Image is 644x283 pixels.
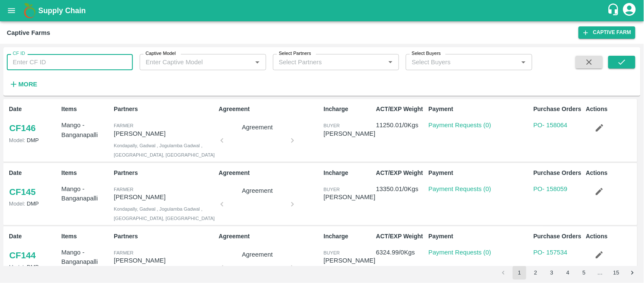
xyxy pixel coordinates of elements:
span: buyer [323,123,340,128]
a: Payment Requests (0) [429,249,492,256]
input: Select Partners [276,57,371,68]
p: Date [9,232,58,241]
p: ACT/EXP Weight [376,169,425,177]
div: customer-support [607,3,622,18]
p: ACT/EXP Weight [376,232,425,241]
span: Farmer [114,187,133,192]
button: open drawer [2,1,21,20]
button: Open [385,57,396,68]
p: Payment [429,232,530,241]
a: PO- 158064 [534,122,568,129]
p: Agreement [219,105,320,114]
div: [PERSON_NAME] [323,129,375,138]
span: Model: [9,200,25,207]
a: Captive Farm [579,26,636,39]
span: Farmer [114,250,133,255]
p: Mango - Banganapalli [62,184,111,203]
span: buyer [323,187,340,192]
button: Go to page 3 [545,266,559,280]
div: [PERSON_NAME] [323,256,375,265]
p: Agreement [225,123,289,132]
button: Go to page 4 [561,266,575,280]
p: Incharge [323,105,373,114]
p: Partners [114,232,215,241]
p: [PERSON_NAME] [114,192,215,202]
b: Supply Chain [38,6,86,15]
label: CF ID [13,50,25,57]
input: Enter CF ID [7,54,133,70]
button: page 1 [513,266,526,280]
a: CF146 [9,120,36,136]
strong: More [18,81,37,88]
p: Agreement [219,232,320,241]
p: Mango - Banganapalli [62,248,111,267]
p: Partners [114,105,215,114]
a: Supply Chain [38,5,607,17]
p: Items [62,169,111,177]
p: Items [62,232,111,241]
p: Actions [586,105,635,114]
p: [PERSON_NAME] [114,256,215,265]
button: Go to page 5 [577,266,591,280]
p: Incharge [323,232,373,241]
p: 11250.01 / 0 Kgs [376,120,425,130]
button: Go to next page [626,266,639,280]
span: Kondapally, Gadwal , Jogulamba Gadwal , [GEOGRAPHIC_DATA], [GEOGRAPHIC_DATA] [114,143,215,157]
p: Actions [586,232,635,241]
span: Kondapally, Gadwal , Jogulamba Gadwal , [GEOGRAPHIC_DATA], [GEOGRAPHIC_DATA] [114,206,215,221]
p: Mango - Banganapalli [62,120,111,140]
p: Purchase Orders [534,105,583,114]
a: Payment Requests (0) [429,186,492,192]
a: CF145 [9,184,36,200]
a: CF144 [9,248,36,263]
p: Purchase Orders [534,169,583,177]
a: PO- 157534 [534,249,568,256]
p: ACT/EXP Weight [376,105,425,114]
span: Farmer [114,123,133,128]
span: buyer [323,250,340,255]
p: Date [9,169,58,177]
a: Payment Requests (0) [429,122,492,129]
p: Items [62,105,111,114]
p: DMP [9,136,58,144]
p: DMP [9,263,58,271]
p: 6324.99 / 0 Kgs [376,248,425,257]
div: Captive Farms [7,27,50,38]
button: More [7,77,39,91]
button: Go to page 2 [529,266,543,280]
label: Select Buyers [412,50,441,57]
p: Date [9,105,58,114]
input: Select Buyers [408,57,504,68]
p: Agreement [225,186,289,195]
p: Payment [429,105,530,114]
label: Captive Model [146,50,176,57]
div: … [593,269,607,277]
div: [PERSON_NAME] [323,192,375,202]
input: Enter Captive Model [142,57,249,68]
p: Agreement [219,169,320,177]
p: Actions [586,169,635,177]
button: Open [518,57,529,68]
p: [PERSON_NAME] [114,129,215,138]
span: Model: [9,137,25,143]
label: Select Partners [279,50,311,57]
div: account of current user [622,2,637,20]
p: Partners [114,169,215,177]
span: Model: [9,264,25,270]
button: Open [252,57,263,68]
p: Payment [429,169,530,177]
p: Agreement [225,250,289,259]
p: DMP [9,200,58,208]
p: 13350.01 / 0 Kgs [376,184,425,194]
img: logo [21,2,38,19]
p: Purchase Orders [534,232,583,241]
nav: pagination navigation [495,266,641,280]
a: PO- 158059 [534,186,568,192]
p: Incharge [323,169,373,177]
button: Go to page 15 [610,266,623,280]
